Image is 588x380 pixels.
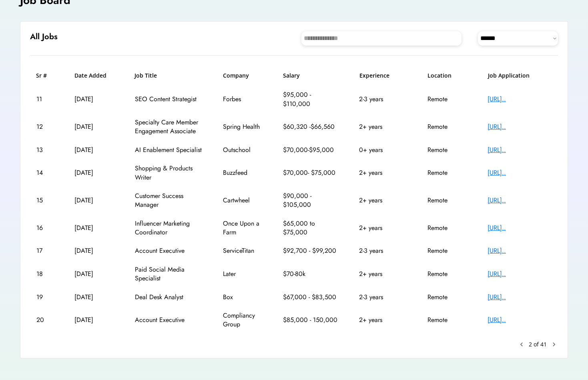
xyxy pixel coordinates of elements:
div: [URL].. [488,95,552,104]
div: Remote [427,146,468,154]
div: Remote [427,168,468,177]
div: [URL].. [488,122,552,131]
div: [DATE] [74,246,114,255]
div: 2+ years [359,168,407,177]
div: 11 [36,95,54,104]
div: $65,000 to $75,000 [283,219,339,237]
div: $60,320 -$66,560 [283,122,339,131]
div: 2+ years [359,224,407,232]
div: 12 [36,122,54,131]
h6: Salary [283,72,339,80]
h6: Company [223,72,263,80]
div: Shopping & Products Writer [135,164,203,182]
div: Remote [427,224,468,232]
div: 18 [36,270,54,278]
div: [URL].. [488,293,552,302]
h6: All Jobs [30,31,58,42]
div: $92,700 - $99,200 [283,246,339,255]
div: $70,000-$95,000 [283,146,339,154]
div: 13 [36,146,54,154]
h6: Sr # [36,72,54,80]
div: [URL].. [488,270,552,278]
div: AI Enablement Specialist [135,146,203,154]
div: [DATE] [74,146,114,154]
div: 2+ years [359,270,407,278]
div: Later [223,270,263,278]
div: 19 [36,293,54,302]
div: Account Executive [135,316,203,324]
div: ServiceTitan [223,246,263,255]
h6: Date Added [74,72,114,80]
div: Once Upon a Farm [223,219,263,237]
div: Box [223,293,263,302]
div: Cartwheel [223,196,263,205]
div: $70-80k [283,270,339,278]
h6: Experience [359,72,407,80]
div: 2-3 years [359,246,407,255]
div: Buzzfeed [223,168,263,177]
div: [DATE] [74,224,114,232]
div: Remote [427,316,468,324]
div: Remote [427,293,468,302]
div: Influencer Marketing Coordinator [135,219,203,237]
div: [DATE] [74,95,114,104]
div: 14 [36,168,54,177]
div: 2+ years [359,196,407,205]
div: Specialty Care Member Engagement Associate [135,118,203,136]
div: [DATE] [74,270,114,278]
div: Outschool [223,146,263,154]
div: Compliancy Group [223,311,263,329]
div: [URL].. [488,246,552,255]
div: [URL].. [488,196,552,205]
div: [DATE] [74,293,114,302]
div: 0+ years [359,146,407,154]
div: $85,000 - 150,000 [283,316,339,324]
div: 2+ years [359,122,407,131]
h6: Location [427,72,468,80]
div: Remote [427,196,468,205]
div: [DATE] [74,122,114,131]
div: 20 [36,316,54,324]
div: Customer Success Manager [135,192,203,210]
div: Remote [427,270,468,278]
div: [URL].. [488,224,552,232]
div: Account Executive [135,246,203,255]
div: 2-3 years [359,293,407,302]
div: [DATE] [74,196,114,205]
div: 16 [36,224,54,232]
button: chevron_right [550,340,558,348]
div: 2-3 years [359,95,407,104]
div: [URL].. [488,316,552,324]
div: [URL].. [488,146,552,154]
div: 2 of 41 [529,340,547,348]
div: Remote [427,95,468,104]
h6: Job Application [488,72,552,80]
button: keyboard_arrow_left [518,340,526,348]
div: $95,000 - $110,000 [283,90,339,108]
div: Spring Health [223,122,263,131]
div: Deal Desk Analyst [135,293,203,302]
div: $70,000- $75,000 [283,168,339,177]
div: [DATE] [74,168,114,177]
div: [URL].. [488,168,552,177]
div: Remote [427,246,468,255]
h6: Job Title [134,72,157,80]
div: Remote [427,122,468,131]
div: $67,000 - $83,500 [283,293,339,302]
div: 2+ years [359,316,407,324]
div: $90,000 - $105,000 [283,192,339,210]
div: Paid Social Media Specialist [135,265,203,283]
div: SEO Content Strategist [135,95,203,104]
div: 15 [36,196,54,205]
div: Forbes [223,95,263,104]
div: [DATE] [74,316,114,324]
div: 17 [36,246,54,255]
